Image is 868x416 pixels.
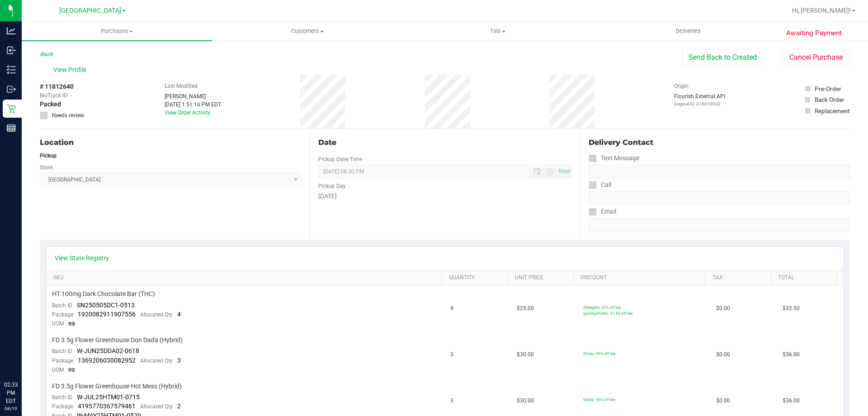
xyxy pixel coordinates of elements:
[22,27,212,35] span: Purchases
[593,22,783,41] a: Deliveries
[583,311,632,316] span: spendget5choc: $7.50 off line
[783,304,800,313] span: $32.50
[716,397,730,405] span: $0.00
[165,110,210,116] a: View Order Activity
[583,397,615,402] span: 50dep: 50% off line
[450,397,453,405] span: 3
[52,311,73,318] span: Package
[40,91,69,100] span: BioTrack ID:
[40,82,74,91] span: # 11812640
[7,65,16,74] inline-svg: Inventory
[589,152,639,165] label: Text Message
[450,350,453,359] span: 3
[517,350,534,359] span: $30.00
[716,304,730,313] span: $0.00
[52,358,73,364] span: Package
[786,28,842,38] span: Awaiting Payment
[59,7,121,14] span: [GEOGRAPHIC_DATA]
[318,182,346,190] label: Pickup Day
[589,137,850,148] div: Delivery Contact
[212,22,402,41] a: Customers
[22,22,212,41] a: Purchases
[140,311,173,318] span: Allocated Qty
[583,351,615,356] span: 50dep: 50% off line
[515,274,570,282] a: Unit Price
[783,350,800,359] span: $36.00
[52,336,183,344] span: FD 3.5g Flower Greenhouse Don Dada (Hybrid)
[792,7,851,14] span: Hi, [PERSON_NAME]!
[68,366,75,373] span: ea
[52,348,72,354] span: Batch ID
[165,82,198,90] label: Last Modified
[318,137,571,148] div: Date
[40,51,53,57] a: Back
[52,302,72,309] span: Batch ID
[52,394,72,401] span: Batch ID
[664,27,713,35] span: Deliveries
[7,85,16,94] inline-svg: Outbound
[683,49,763,66] button: Send Back to Created
[782,49,850,66] button: Cancel Purchase
[77,347,139,354] span: W-JUN25DDA02-0618
[712,274,768,282] a: Tax
[165,100,221,109] div: [DATE] 1:51:16 PM EDT
[78,357,136,364] span: 1369206030082952
[589,191,850,205] input: Format: (999) 999-9999
[53,274,438,282] a: SKU
[77,301,135,309] span: SN250505DC1-0513
[674,100,725,107] p: Original ID: 316019942
[40,153,57,159] strong: Pickup
[778,274,833,282] a: Total
[52,111,84,120] span: Needs review
[589,178,611,191] label: Call
[674,82,689,90] label: Origin
[55,253,109,263] a: View State Registry
[580,274,702,282] a: Discount
[165,92,221,100] div: [PERSON_NAME]
[7,26,16,35] inline-svg: Analytics
[403,27,592,35] span: Tills
[52,382,182,391] span: FD 3.5g Flower Greenhouse Hot Mess (Hybrid)
[140,358,173,364] span: Allocated Qty
[7,46,16,55] inline-svg: Inbound
[402,22,593,41] a: Tills
[318,191,571,201] div: [DATE]
[78,311,136,318] span: 1920082911907556
[68,320,75,327] span: ea
[4,381,18,405] p: 02:33 PM EDT
[52,403,73,410] span: Package
[783,397,800,405] span: $36.00
[716,350,730,359] span: $0.00
[177,402,181,410] span: 2
[7,104,16,113] inline-svg: Retail
[815,106,849,115] div: Replacement
[40,137,302,148] div: Location
[52,367,64,373] span: UOM
[52,290,155,298] span: HT 100mg Dark Chocolate Bar (THC)
[815,84,841,93] div: Pre-Order
[450,304,453,313] span: 4
[52,320,64,327] span: UOM
[449,274,504,282] a: Quantity
[140,403,173,410] span: Allocated Qty
[9,344,36,371] iframe: Resource center
[318,155,362,163] label: Pickup Date/Time
[77,393,140,401] span: W-JUL25HTM01-0715
[4,405,18,412] p: 08/19
[40,163,52,172] label: Store
[815,95,844,104] div: Back Order
[7,124,16,133] inline-svg: Reports
[53,65,90,75] span: View Profile
[177,357,181,364] span: 3
[177,311,181,318] span: 4
[78,402,136,410] span: 4195770367579461
[583,305,621,310] span: 50heights: 50% off line
[71,91,72,100] span: -
[517,304,534,313] span: $25.00
[589,165,850,178] input: Format: (999) 999-9999
[517,397,534,405] span: $30.00
[674,92,725,107] div: Flourish External API
[589,205,616,218] label: Email
[212,27,402,35] span: Customers
[40,100,61,109] span: Packed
